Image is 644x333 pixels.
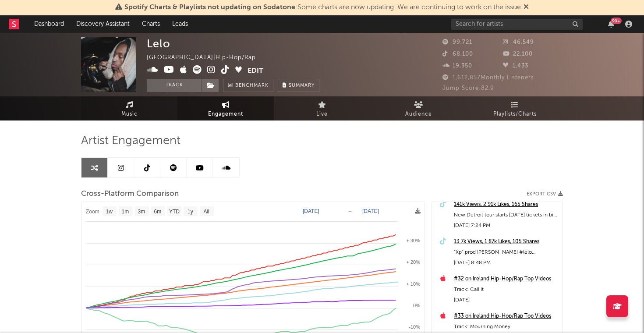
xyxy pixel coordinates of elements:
[124,4,521,11] span: : Some charts are now updating. We are continuing to work on the issue
[147,53,266,63] div: [GEOGRAPHIC_DATA] | Hip-Hop/Rap
[503,63,528,69] span: 1,433
[454,258,558,268] div: [DATE] 8:48 PM
[405,109,432,120] span: Audience
[147,79,202,92] button: Track
[81,189,179,199] span: Cross-Platform Comparison
[493,109,537,120] span: Playlists/Charts
[454,199,558,210] a: 141k Views, 2.91k Likes, 165 Shares
[124,4,295,11] span: Spotify Charts & Playlists not updating on Sodatone
[121,109,138,120] span: Music
[503,51,533,57] span: 22,100
[503,39,534,45] span: 46,549
[608,21,614,28] button: 99+
[454,284,558,295] div: Track: Call It
[303,208,319,214] text: [DATE]
[169,209,180,215] text: YTD
[454,274,558,284] a: #32 on Ireland Hip-Hop/Rap Top Videos
[235,81,269,91] span: Benchmark
[274,96,370,120] a: Live
[407,238,421,243] text: + 30%
[454,247,558,258] div: “Xp” prod [PERSON_NAME] #lelo #newdetroit
[454,220,558,231] div: [DATE] 7:24 PM
[316,109,328,120] span: Live
[451,19,583,30] input: Search for artists
[442,85,494,91] span: Jump Score: 82.9
[122,209,129,215] text: 1m
[28,15,70,33] a: Dashboard
[81,96,177,120] a: Music
[611,18,622,24] div: 99 +
[81,136,180,146] span: Artist Engagement
[188,209,193,215] text: 1y
[362,208,379,214] text: [DATE]
[454,210,558,220] div: New Detroit tour starts [DATE] tickets in bio #lelo #newdetroit
[454,311,558,322] a: #33 on Ireland Hip-Hop/Rap Top Videos
[527,191,563,197] button: Export CSV
[106,209,113,215] text: 1w
[454,322,558,332] div: Track: Mourning Money
[347,208,353,214] text: →
[454,237,558,247] a: 13.7k Views, 1.87k Likes, 105 Shares
[86,209,99,215] text: Zoom
[136,15,166,33] a: Charts
[524,4,529,11] span: Dismiss
[203,209,209,215] text: All
[454,295,558,305] div: [DATE]
[407,281,421,287] text: + 10%
[442,75,534,81] span: 1,612,857 Monthly Listeners
[208,109,243,120] span: Engagement
[409,324,420,329] text: -10%
[248,65,263,76] button: Edit
[138,209,145,215] text: 3m
[147,37,170,50] div: Lelo
[166,15,194,33] a: Leads
[442,39,472,45] span: 99,721
[370,96,467,120] a: Audience
[413,303,420,308] text: 0%
[289,83,315,88] span: Summary
[154,209,162,215] text: 6m
[278,79,319,92] button: Summary
[177,96,274,120] a: Engagement
[442,63,472,69] span: 19,350
[407,259,421,265] text: + 20%
[442,51,473,57] span: 68,100
[223,79,273,92] a: Benchmark
[70,15,136,33] a: Discovery Assistant
[467,96,563,120] a: Playlists/Charts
